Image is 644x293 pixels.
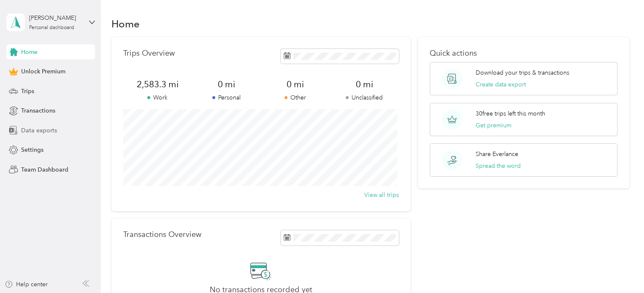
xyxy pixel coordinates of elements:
span: Team Dashboard [21,165,68,174]
p: Unclassified [330,93,398,102]
span: Trips [21,87,34,96]
iframe: Everlance-gr Chat Button Frame [597,246,644,293]
span: 0 mi [261,78,330,90]
span: Settings [21,145,43,154]
p: Transactions Overview [123,230,201,239]
button: Help center [5,280,48,289]
span: 2,583.3 mi [123,78,192,90]
button: Get premium [476,121,511,130]
button: View all trips [364,191,399,199]
div: [PERSON_NAME] [29,13,82,22]
div: Personal dashboard [29,25,74,30]
p: Work [123,93,192,102]
p: Quick actions [430,49,617,58]
p: Share Everlance [476,150,518,159]
button: Spread the word [476,161,521,170]
h1: Home [111,19,140,28]
span: 0 mi [330,78,398,90]
p: Other [261,93,330,102]
span: Home [21,48,38,56]
p: Personal [192,93,261,102]
span: Unlock Premium [21,67,65,76]
p: 30 free trips left this month [476,109,545,118]
p: Download your trips & transactions [476,68,569,77]
span: Data exports [21,126,57,135]
span: Transactions [21,106,55,115]
p: Trips Overview [123,49,175,58]
span: 0 mi [192,78,261,90]
button: Create data export [476,80,526,89]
